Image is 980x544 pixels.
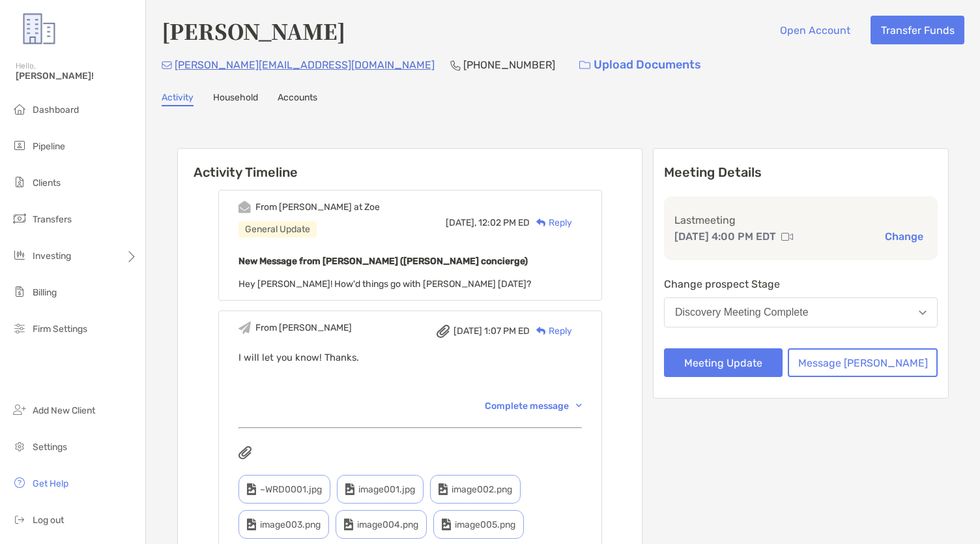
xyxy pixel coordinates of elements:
[674,212,927,228] p: Last meeting
[255,322,352,333] div: From [PERSON_NAME]
[530,216,572,230] div: Reply
[33,141,65,152] span: Pipeline
[919,310,927,315] img: Open dropdown arrow
[455,519,515,530] span: image005.png
[260,519,321,530] span: image003.png
[675,307,809,318] div: Discovery Meeting Complete
[536,327,546,335] img: Reply icon
[162,92,194,106] a: Activity
[278,92,317,106] a: Accounts
[463,57,555,73] p: [PHONE_NUMBER]
[260,484,322,495] span: ~WRD0001.jpg
[238,322,251,334] img: Event icon
[238,352,359,363] span: I will let you know! Thanks.
[238,201,251,213] img: Event icon
[871,16,964,44] button: Transfer Funds
[162,16,345,46] h4: [PERSON_NAME]
[881,230,927,243] button: Change
[247,519,256,530] img: type
[33,324,87,335] span: Firm Settings
[446,217,476,228] span: [DATE],
[12,101,27,117] img: dashboard icon
[437,325,450,338] img: attachment
[358,484,415,495] span: image001.jpg
[238,221,317,237] div: General Update
[530,324,572,338] div: Reply
[452,484,512,495] span: image002.png
[442,519,451,530] img: type
[33,104,79,115] span: Dashboard
[12,247,27,263] img: investing icon
[344,519,353,530] img: type
[33,442,67,453] span: Settings
[439,483,448,495] img: type
[162,61,172,69] img: Email Icon
[238,446,252,459] img: attachments
[12,174,27,190] img: clients icon
[33,214,72,225] span: Transfers
[664,297,938,327] button: Discovery Meeting Complete
[579,61,590,70] img: button icon
[484,325,530,337] span: 1:07 PM ED
[664,164,938,181] p: Meeting Details
[33,250,71,262] span: Investing
[664,276,938,292] p: Change prospect Stage
[357,519,418,530] span: image004.png
[454,325,482,337] span: [DATE]
[16,70,137,82] span: [PERSON_NAME]!
[238,256,528,267] b: New Message from [PERSON_NAME] ([PERSON_NAME] concierge)
[33,405,95,416] span: Add New Client
[16,5,63,52] img: Zoe Logo
[213,92,258,106] a: Household
[781,232,793,242] img: communication type
[33,287,57,298] span: Billing
[485,400,582,412] div: Complete message
[33,515,64,526] span: Log out
[788,348,938,377] button: Message [PERSON_NAME]
[12,284,27,299] img: billing icon
[33,177,61,189] span: Clients
[478,217,530,228] span: 12:02 PM ED
[770,16,860,44] button: Open Account
[571,51,710,79] a: Upload Documents
[178,149,642,180] h6: Activity Timeline
[175,57,435,73] p: [PERSON_NAME][EMAIL_ADDRESS][DOMAIN_NAME]
[247,483,256,495] img: type
[12,475,27,491] img: get-help icon
[12,320,27,336] img: firm-settings icon
[674,228,776,245] p: [DATE] 4:00 PM EDT
[238,279,531,290] span: Hey [PERSON_NAME]! How'd things go with [PERSON_NAME] [DATE]?
[664,348,783,377] button: Meeting Update
[536,219,546,227] img: Reply icon
[12,211,27,226] img: transfers icon
[33,478,68,489] span: Get Help
[255,202,380,213] div: From [PERSON_NAME] at Zoe
[345,483,354,495] img: type
[450,60,461,70] img: Phone Icon
[12,438,27,454] img: settings icon
[12,511,27,527] img: logout icon
[576,404,582,408] img: Chevron icon
[12,402,27,417] img: add_new_client icon
[12,138,27,153] img: pipeline icon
